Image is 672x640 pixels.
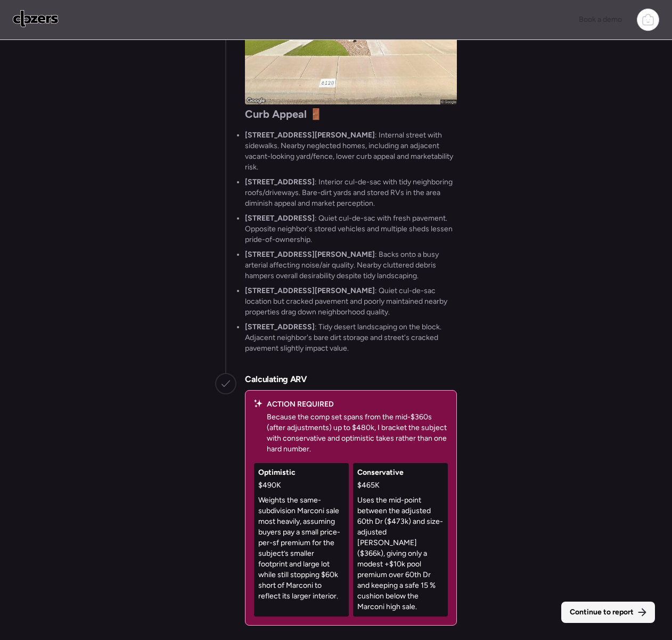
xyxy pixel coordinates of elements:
strong: [STREET_ADDRESS][PERSON_NAME] [245,250,375,259]
h1: Curb Appeal 🚪 [245,109,457,119]
span: Conservative [357,467,404,478]
li: : Interior cul-de-sac with tidy neighboring roofs/driveways. Bare-dirt yards and stored RVs in th... [245,177,457,209]
strong: [STREET_ADDRESS] [245,322,315,331]
span: $490K [258,480,281,491]
p: Uses the mid-point between the adjusted 60th Dr ($473k) and size-adjusted [PERSON_NAME] ($366k), ... [357,495,444,612]
li: : Backs onto a busy arterial affecting noise/air quality. Nearby cluttered debris hampers overall... [245,249,457,281]
strong: [STREET_ADDRESS] [245,214,315,223]
strong: [STREET_ADDRESS] [245,177,315,187]
p: Because the comp set spans from the mid-$360s (after adjustments) up to $480k, I bracket the subj... [267,412,448,455]
span: Continue to report [570,607,634,618]
p: Weights the same-subdivision Marconi sale most heavily, assuming buyers pay a small price-per-sf ... [258,495,345,602]
span: $465K [357,480,380,491]
h2: Calculating ARV [245,373,307,386]
li: : Internal street with sidewalks. Nearby neglected homes, including an adjacent vacant-looking ya... [245,130,457,173]
span: Book a demo [579,15,622,24]
li: : Quiet cul-de-sac with fresh pavement. Opposite neighbor's stored vehicles and multiple sheds le... [245,213,457,245]
img: Logo [13,10,59,27]
strong: [STREET_ADDRESS][PERSON_NAME] [245,131,375,140]
strong: [STREET_ADDRESS][PERSON_NAME] [245,286,375,295]
li: : Tidy desert landscaping on the block. Adjacent neighbor's bare dirt storage and street's cracke... [245,322,457,354]
li: : Quiet cul-de-sac location but cracked pavement and poorly maintained nearby properties drag dow... [245,286,457,318]
span: ACTION REQUIRED [267,399,334,410]
span: Optimistic [258,467,296,478]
